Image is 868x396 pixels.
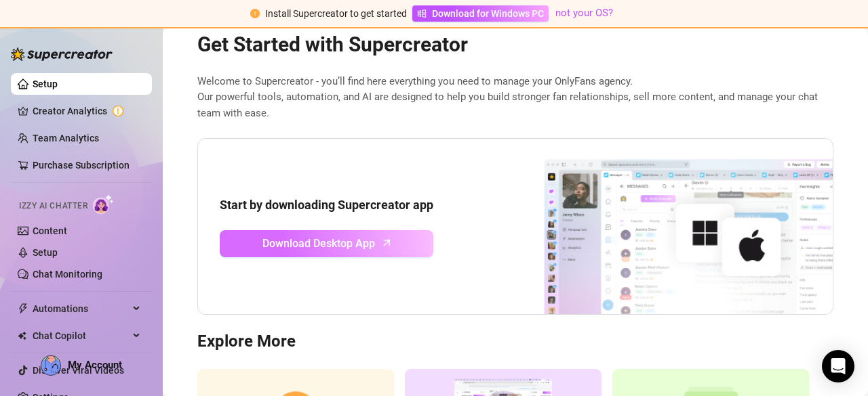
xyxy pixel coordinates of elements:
a: Purchase Subscription [33,160,130,171]
h2: Get Started with Supercreator [197,32,833,58]
img: Chat Copilot [18,331,26,340]
span: Welcome to Supercreator - you’ll find here everything you need to manage your OnlyFans agency. Ou... [197,74,833,122]
h3: Explore More [197,331,833,353]
span: Download Desktop App [262,235,375,252]
span: Izzy AI Chatter [19,200,87,213]
img: AI Chatter [93,194,114,214]
span: Automations [33,298,129,320]
a: Setup [33,247,58,258]
a: Creator Analytics exclamation-circle [33,100,141,122]
span: arrow-up [379,235,395,250]
a: Setup [33,79,58,89]
img: ACg8ocIha_M5C6FrMr3aOSyrplLkDeEaWFEB7Wk7W-esLJKDnbC_Nl02=s96-c [41,356,60,375]
span: thunderbolt [18,303,28,314]
span: Install Supercreator to get started [265,8,407,19]
a: not your OS? [555,7,613,19]
span: windows [417,9,427,18]
a: Download for Windows PC [412,5,549,22]
a: Content [33,225,67,236]
div: Open Intercom Messenger [822,350,854,382]
a: Team Analytics [33,133,99,144]
span: Download for Windows PC [432,6,544,21]
a: Download Desktop Apparrow-up [220,230,433,257]
img: download app [494,139,833,315]
a: Chat Monitoring [33,269,102,280]
span: Chat Copilot [33,325,129,347]
span: exclamation-circle [250,9,260,18]
strong: Start by downloading Supercreator app [220,198,433,212]
img: logo-BBDzfeDw.svg [11,47,113,61]
span: My Account [68,359,122,371]
a: Discover Viral Videos [33,365,124,376]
